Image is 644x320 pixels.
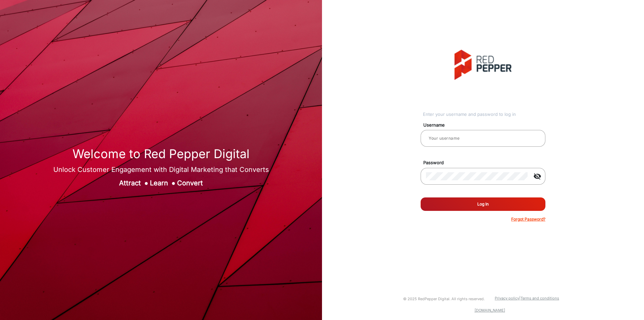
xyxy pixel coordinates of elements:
h1: Welcome to Red Pepper Digital [53,147,269,161]
a: [DOMAIN_NAME] [475,308,505,313]
small: © 2025 RedPepper Digital. All rights reserved. [403,296,485,301]
mat-label: Username [418,122,553,129]
a: | [519,296,521,301]
span: ● [171,179,175,187]
mat-label: Password [418,159,553,166]
span: ● [144,179,148,187]
div: Unlock Customer Engagement with Digital Marketing that Converts [53,165,269,175]
p: Forgot Password? [511,216,545,222]
mat-icon: visibility_off [529,172,545,180]
div: Attract Learn Convert [53,178,269,188]
input: Your username [426,134,540,142]
a: Privacy policy [495,296,519,301]
div: Enter your username and password to log in [423,111,545,118]
a: Terms and conditions [521,296,559,301]
img: vmg-logo [454,50,512,80]
button: Log In [421,197,545,211]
